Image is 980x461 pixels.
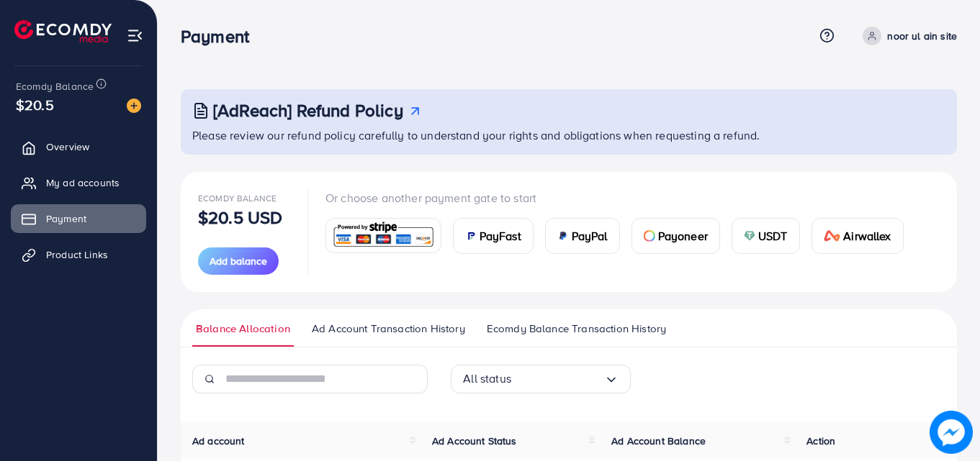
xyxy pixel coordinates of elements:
[198,247,279,275] button: Add balance
[930,411,973,454] img: image
[658,227,708,245] span: Payoneer
[46,211,86,226] span: Payment
[46,175,120,190] span: My ad accounts
[432,434,517,448] span: Ad Account Status
[812,218,904,254] a: cardAirwallex
[11,168,146,197] a: My ad accounts
[14,20,112,42] img: logo
[11,240,146,269] a: Product Links
[806,434,835,448] span: Action
[11,204,146,233] a: Payment
[480,227,521,245] span: PayFast
[198,192,277,204] span: Ecomdy Balance
[644,230,655,242] img: card
[843,227,891,245] span: Airwallex
[198,209,282,226] p: $20.5 USD
[545,218,620,254] a: cardPayPal
[196,321,290,337] span: Balance Allocation
[758,227,788,245] span: USDT
[465,230,477,242] img: card
[213,100,403,121] h3: [AdReach] Refund Policy
[557,230,569,242] img: card
[192,434,245,448] span: Ad account
[127,27,143,44] img: menu
[46,140,89,154] span: Overview
[325,189,915,206] p: Or choose another payment gate to start
[463,368,511,390] span: All status
[572,227,608,245] span: PayPal
[611,434,706,448] span: Ad Account Balance
[732,218,800,254] a: cardUSDT
[11,132,146,161] a: Overview
[487,321,666,337] span: Ecomdy Balance Transaction History
[181,26,261,47] h3: Payment
[857,27,957,45] a: noor ul ain site
[824,230,841,242] img: card
[312,321,465,337] span: Ad Account Transaction History
[16,94,54,115] span: $20.5
[744,230,755,242] img: card
[451,365,631,393] div: Search for option
[16,79,94,93] span: Ecomdy Balance
[331,220,436,251] img: card
[192,127,948,144] p: Please review our refund policy carefully to understand your rights and obligations when requesti...
[453,218,534,254] a: cardPayFast
[127,99,141,113] img: image
[511,368,604,390] input: Search for option
[46,247,108,262] span: Product Links
[210,254,267,268] span: Add balance
[325,218,441,253] a: card
[887,27,957,45] p: noor ul ain site
[631,218,720,254] a: cardPayoneer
